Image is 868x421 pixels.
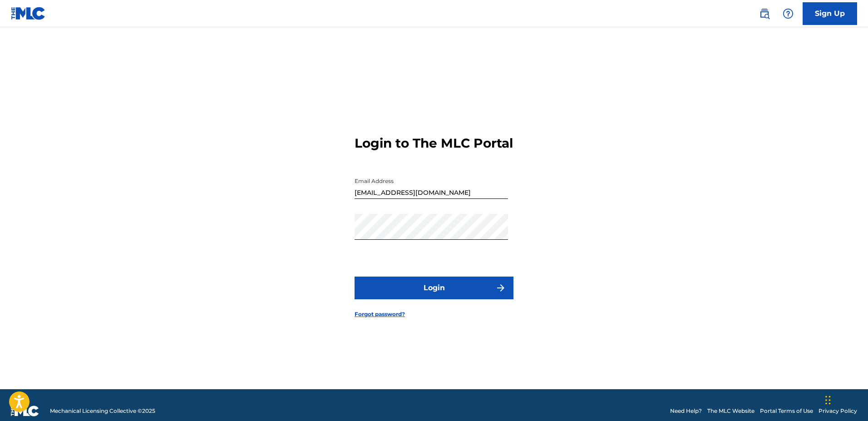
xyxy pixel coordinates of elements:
a: Forgot password? [355,310,405,318]
img: help [783,8,794,19]
a: Public Search [755,5,774,23]
div: Drag [825,386,831,414]
iframe: Chat Widget [823,377,868,421]
a: Portal Terms of Use [760,407,813,415]
a: Need Help? [670,407,702,415]
div: Help [779,5,797,23]
span: Mechanical Licensing Collective © 2025 [50,407,155,415]
img: search [759,8,770,19]
a: The MLC Website [707,407,755,415]
img: f7272a7cc735f4ea7f67.svg [495,282,506,293]
img: logo [11,406,39,416]
a: Sign Up [803,2,857,25]
img: MLC Logo [11,7,46,20]
button: Login [355,277,513,299]
a: Privacy Policy [819,407,857,415]
h3: Login to The MLC Portal [355,135,513,151]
